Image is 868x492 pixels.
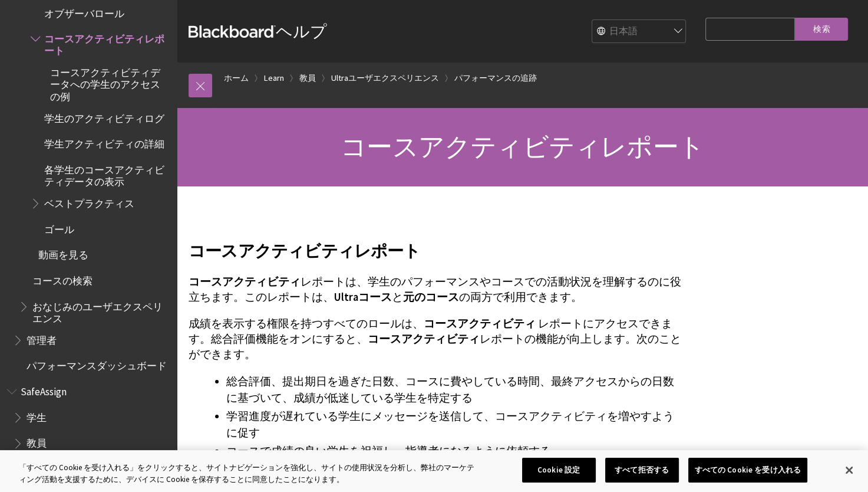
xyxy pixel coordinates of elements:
span: コースアクティビティ [189,275,301,288]
span: コースアクティビティレポート [341,130,704,163]
a: Blackboardヘルプ [189,21,327,42]
span: コースアクティビティレポート [44,29,169,57]
nav: Book outline for Blackboard SafeAssign [7,382,170,479]
span: ゴール [44,219,74,235]
span: おなじみのユーザエクスペリエンス [32,297,169,324]
h2: コースアクティビティレポート [189,224,682,263]
span: 学生アクティビティの詳細 [44,135,164,150]
input: 検索 [795,18,848,41]
a: Learn [264,71,284,86]
span: 元のコース [403,290,459,304]
li: 総合評価、提出期日を過ぎた日数、コースに費やしている時間、最終アクセスからの日数に基づいて、成績が低迷している学生を特定する [226,373,682,406]
button: すべて拒否する [605,458,679,483]
span: パフォーマンスダッシュボード [27,356,167,372]
span: 各学生のコースアクティビティデータの表示 [44,160,169,188]
span: 管理者 [27,330,57,346]
button: 閉じる [836,457,862,483]
p: レポートは、学生のパフォーマンスやコースでの活動状況を理解するのに役立ちます。このレポートは、 と の両方で利用できます。 [189,274,682,305]
button: Cookie 設定 [522,458,596,483]
span: Ultraコース [334,290,392,304]
span: コースアクティビティ [424,317,536,330]
span: 教員 [27,434,47,450]
span: 学生のアクティビティログ [44,109,164,124]
span: ベストプラクティス [44,193,134,209]
span: コースの検索 [32,271,93,287]
a: ホーム [224,71,249,86]
span: コースアクティビティ [368,332,480,346]
span: SafeAssign [21,382,67,398]
span: オブザーバロール [44,4,124,19]
a: 教員 [299,71,316,86]
span: コースアクティビティデータへの学生のアクセスの例 [50,63,169,103]
a: パフォーマンスの追跡 [454,71,537,86]
button: すべての Cookie を受け入れる [688,458,807,483]
strong: Blackboard [189,25,276,38]
span: 動画を見る [38,245,88,261]
p: 成績を表示する権限を持つすべてのロールは、 レポートにアクセスできます。総合評価機能をオンにすると、 レポートの機能が向上します。次のことができます。 [189,316,682,363]
div: 「すべての Cookie を受け入れる」をクリックすると、サイトナビゲーションを強化し、サイトの使用状況を分析し、弊社のマーケティング活動を支援するために、デバイスに Cookie を保存するこ... [19,462,477,485]
a: Ultraユーザエクスペリエンス [331,71,439,86]
select: Site Language Selector [592,20,687,44]
li: 学習進度が遅れている学生にメッセージを送信して、コースアクティビティを増やすように促す [226,408,682,441]
li: コースで成績の良い学生を祝福し、指導者になるように依頼する [226,443,682,460]
span: 学生 [27,408,47,424]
